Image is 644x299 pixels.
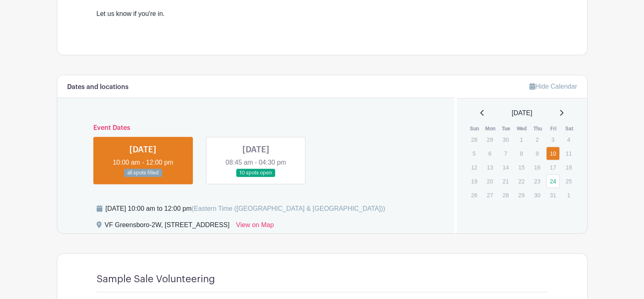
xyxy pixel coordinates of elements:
p: 15 [515,161,528,174]
p: 25 [562,175,575,187]
th: Mon [483,125,499,133]
p: 7 [499,147,512,160]
p: 16 [530,161,544,174]
p: 31 [546,189,560,201]
p: 12 [467,161,481,174]
p: 28 [467,133,481,146]
p: 17 [546,161,560,174]
th: Thu [530,125,546,133]
h4: Sample Sale Volunteering [97,273,215,285]
p: 22 [515,175,528,187]
p: 26 [467,189,481,201]
p: 14 [499,161,512,174]
a: 10 [546,147,560,160]
p: 3 [546,133,560,146]
a: 24 [546,174,560,188]
p: 20 [483,175,497,187]
p: 30 [499,133,512,146]
p: 8 [515,147,528,160]
p: 29 [515,189,528,201]
th: Sun [467,125,483,133]
a: View on Map [236,220,273,233]
p: 27 [483,189,497,201]
div: [DATE] 10:00 am to 12:00 pm [106,204,385,214]
p: 5 [467,147,481,160]
p: 19 [467,175,481,187]
th: Sat [561,125,577,133]
div: Let us know if you're in. [97,9,548,29]
p: 21 [499,175,512,187]
p: 23 [530,175,544,187]
h6: Event Dates [87,124,425,132]
th: Wed [514,125,530,133]
p: 9 [530,147,544,160]
p: 18 [562,161,575,174]
span: [DATE] [512,108,532,118]
p: 1 [515,133,528,146]
p: 29 [483,133,497,146]
p: 1 [562,189,575,201]
p: 28 [499,189,512,201]
p: 6 [483,147,497,160]
p: 2 [530,133,544,146]
th: Fri [546,125,562,133]
div: VF Greensboro-2W, [STREET_ADDRESS] [105,220,230,233]
a: Hide Calendar [529,83,577,90]
p: 11 [562,147,575,160]
th: Tue [498,125,514,133]
span: (Eastern Time ([GEOGRAPHIC_DATA] & [GEOGRAPHIC_DATA])) [192,205,385,212]
h6: Dates and locations [67,83,129,91]
p: 13 [483,161,497,174]
p: 30 [530,189,544,201]
p: 4 [562,133,575,146]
